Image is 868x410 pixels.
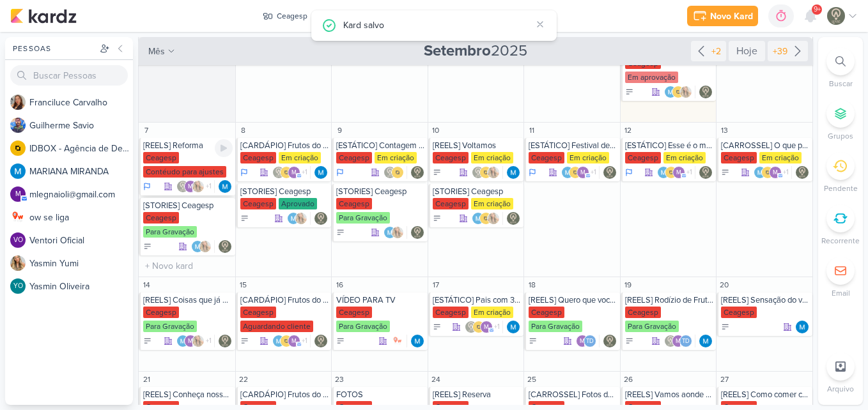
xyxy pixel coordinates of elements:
img: Leviê Agência de Marketing Digital [219,240,231,253]
div: Novo Kard [710,10,753,23]
div: Ceagesp [433,307,469,318]
p: Td [682,338,690,345]
div: 14 [140,278,153,291]
img: IDBOX - Agência de Design [10,140,26,156]
span: +1 [493,322,500,332]
img: ow se liga [10,209,26,225]
p: m [580,170,585,176]
div: Em criação [471,307,513,318]
img: MARIANA MIRANDA [314,166,327,179]
div: F r a n c i l u c e C a r v a l h o [29,96,133,109]
div: 26 [622,373,635,386]
span: +1 [685,167,692,178]
p: Buscar [829,78,853,89]
img: Leviê Agência de Marketing Digital [176,180,189,193]
div: V e n t o r i O f i c i a l [29,234,133,247]
div: [REELS] Quero que você aproveite [529,295,617,305]
div: Responsável: MARIANA MIRANDA [507,321,520,333]
div: [REELS] Sensação do verão - Espetão de camarão [721,295,810,305]
img: Leviê Agência de Marketing Digital [314,212,327,225]
div: 8 [237,124,250,137]
p: m [773,170,778,176]
div: Para Gravação [143,321,197,332]
div: [ESTÁTICO] Pais com 3 ou + Crianças - Crianças VIP [433,295,522,305]
p: YO [13,283,23,290]
img: MARIANA MIRANDA [507,321,520,333]
li: Ctrl + F [818,47,863,89]
img: Guilherme Savio [10,118,26,133]
img: MARIANA MIRANDA [664,86,677,98]
div: Colaboradores: Leviê Agência de Marketing Digital, IDBOX - Agência de Design, mlegnaioli@gmail.co... [465,321,503,333]
div: Em Andamento [336,167,344,178]
img: MARIANA MIRANDA [699,335,712,347]
div: Ceagesp [240,152,276,163]
div: Em criação [663,152,706,163]
p: m [484,324,489,331]
div: [REELS] Voltamos [433,140,522,151]
img: MARIANA MIRANDA [219,180,231,193]
strong: Setembro [424,42,491,60]
div: Colaboradores: mlegnaioli@gmail.com, Thais de carvalho [576,335,600,347]
div: Responsável: MARIANA MIRANDA [411,335,424,347]
div: Em criação [759,152,802,163]
div: Kard salvo [343,18,531,32]
img: Yasmin Yumi [192,335,205,347]
div: Responsável: Leviê Agência de Marketing Digital [699,86,712,98]
div: Colaboradores: MARIANA MIRANDA, Yasmin Yumi [384,226,407,239]
div: Pessoas [10,43,97,54]
div: 10 [430,124,442,137]
div: Responsável: MARIANA MIRANDA [314,166,327,179]
div: A Fazer [625,337,634,345]
p: m [188,184,193,190]
div: Ceagesp [336,198,372,209]
div: A Fazer [143,242,152,251]
div: +39 [770,45,790,58]
img: Yasmin Yumi [391,226,404,239]
div: Colaboradores: Leviê Agência de Marketing Digital, mlegnaioli@gmail.com, Yasmin Yumi, Thais de ca... [176,180,215,193]
div: Colaboradores: Leviê Agência de Marketing Digital, IDBOX - Agência de Design [384,166,407,179]
div: G u i l h e r m e S a v i o [29,119,133,132]
div: Ceagesp [336,307,372,318]
div: Aguardando cliente [240,321,313,332]
div: Responsável: Leviê Agência de Marketing Digital [411,226,424,239]
div: Colaboradores: MARIANA MIRANDA, Yasmin Yumi [287,212,311,225]
div: Colaboradores: Leviê Agência de Marketing Digital, IDBOX - Agência de Design, mlegnaioli@gmail.co... [272,166,311,179]
div: Em Andamento [529,167,536,178]
div: Ceagesp [721,152,757,163]
div: mlegnaioli@gmail.com [10,186,26,202]
img: IDBOX - Agência de Design [761,166,774,179]
span: +1 [205,181,212,192]
div: [CARDÁPIO] Frutos do Mar [240,390,329,400]
img: MARIANA MIRANDA [10,163,26,179]
input: Buscar Pessoas [10,65,128,86]
img: Leviê Agência de Marketing Digital [603,166,616,179]
div: 7 [140,124,153,137]
img: Yasmin Yumi [199,240,212,253]
div: [REELS] Como comer caranguejo [721,390,810,400]
p: m [291,338,297,345]
div: Ceagesp [240,198,276,209]
img: Yasmin Yumi [10,255,26,271]
img: MARIANA MIRANDA [657,166,670,179]
div: mlegnaioli@gmail.com [576,335,589,347]
p: m [188,338,193,345]
div: 13 [718,124,731,137]
div: Responsável: MARIANA MIRANDA [699,335,712,347]
div: [CARROSSEL] O que pedir na sua primeira visita ao Festivais Ceagesp [721,140,810,151]
img: Leviê Agência de Marketing Digital [699,166,712,179]
input: + Novo kard [141,258,233,274]
div: A Fazer [433,214,442,223]
img: Leviê Agência de Marketing Digital [411,226,424,239]
img: Leviê Agência de Marketing Digital [219,335,231,347]
div: mlegnaioli@gmail.com [480,321,493,333]
div: Thais de carvalho [584,335,596,347]
img: Leviê Agência de Marketing Digital [384,166,396,179]
div: 22 [237,373,250,386]
img: Leviê Agência de Marketing Digital [664,335,677,347]
button: Novo Kard [687,6,758,26]
div: 17 [430,278,442,291]
img: MARIANA MIRANDA [472,212,484,225]
div: mlegnaioli@gmail.com [288,166,300,179]
img: MARIANA MIRANDA [754,166,766,179]
div: Responsável: Leviê Agência de Marketing Digital [219,240,231,253]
